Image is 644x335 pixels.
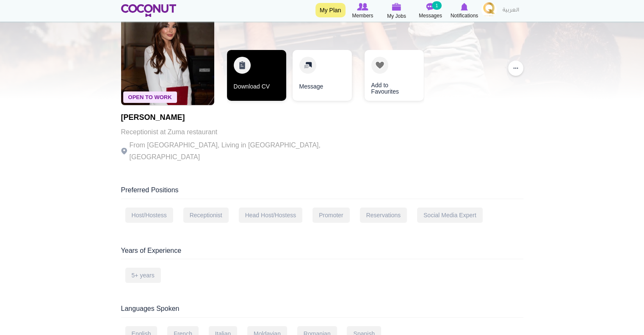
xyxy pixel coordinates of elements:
[227,50,286,105] div: 1 / 3
[312,208,350,223] div: Promoter
[387,12,406,20] span: My Jobs
[451,11,478,20] span: Notifications
[346,2,380,20] a: Browse Members Members
[417,208,483,223] div: Social Media Expert
[227,50,286,101] a: Download CV
[121,139,354,163] p: From [GEOGRAPHIC_DATA], Living in [GEOGRAPHIC_DATA], [GEOGRAPHIC_DATA]
[461,3,468,11] img: Notifications
[365,50,424,101] a: Add to Favourites
[125,268,161,283] div: 5+ years
[293,50,352,101] a: Message
[380,2,414,20] a: My Jobs My Jobs
[121,185,523,199] div: Preferred Positions
[392,3,401,11] img: My Jobs
[293,50,352,105] div: 2 / 3
[448,2,481,20] a: Notifications Notifications
[123,91,177,103] span: Open To Work
[121,114,354,122] h1: [PERSON_NAME]
[183,208,229,223] div: Receptionist
[432,1,441,10] small: 1
[360,208,407,223] div: Reservations
[419,11,442,20] span: Messages
[121,4,177,17] img: Home
[426,3,435,11] img: Messages
[125,208,173,223] div: Host/Hostess
[352,11,373,20] span: Members
[121,304,523,318] div: Languages Spoken
[414,2,448,20] a: Messages Messages 1
[358,50,417,105] div: 3 / 3
[498,2,523,19] a: العربية
[508,61,523,76] button: ...
[315,3,345,17] a: My Plan
[121,246,523,260] div: Years of Experience
[239,208,303,223] div: Head Host/Hostess
[357,3,368,11] img: Browse Members
[121,126,354,138] p: Receptionist at Zuma restaurant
